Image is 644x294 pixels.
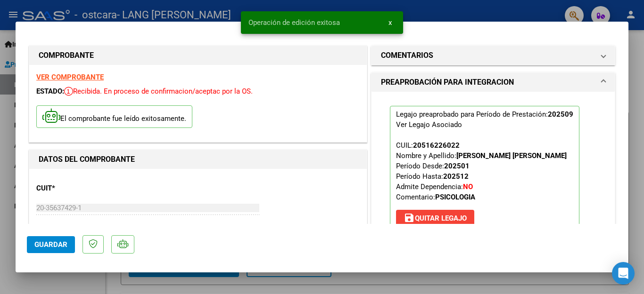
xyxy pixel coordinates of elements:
div: Open Intercom Messenger [612,262,635,285]
mat-expansion-panel-header: PREAPROBACIÓN PARA INTEGRACION [372,73,615,92]
span: Quitar Legajo [404,214,467,222]
span: ESTADO: [36,87,64,95]
span: Recibida. En proceso de confirmacion/aceptac por la OS. [64,87,253,95]
a: VER COMPROBANTE [36,73,104,81]
p: CUIT [36,183,133,194]
mat-expansion-panel-header: COMENTARIOS [372,46,615,65]
button: Guardar [27,236,75,253]
span: Guardar [34,240,67,249]
strong: [PERSON_NAME] [PERSON_NAME] [456,151,567,160]
strong: PSICOLOGIA [435,193,475,201]
div: PREAPROBACIÓN PARA INTEGRACION [372,92,615,253]
div: Ver Legajo Asociado [396,119,462,130]
button: x [381,14,399,31]
strong: 202512 [443,172,469,181]
button: Quitar Legajo [396,210,474,227]
strong: DATOS DEL COMPROBANTE [39,155,135,164]
p: Legajo preaprobado para Período de Prestación: [390,106,579,231]
span: Operación de edición exitosa [248,18,340,27]
strong: NO [463,183,473,191]
p: El comprobante fue leído exitosamente. [36,105,192,128]
strong: 202509 [548,110,573,119]
span: CUIL: Nombre y Apellido: Período Desde: Período Hasta: Admite Dependencia: [396,141,567,201]
mat-icon: save [404,212,415,223]
div: 20516226022 [413,140,460,151]
strong: 202501 [444,162,470,170]
strong: COMPROBANTE [39,51,94,60]
h1: COMENTARIOS [381,50,433,61]
h1: PREAPROBACIÓN PARA INTEGRACION [381,77,514,88]
span: x [388,18,392,27]
span: Comentario: [396,193,475,201]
